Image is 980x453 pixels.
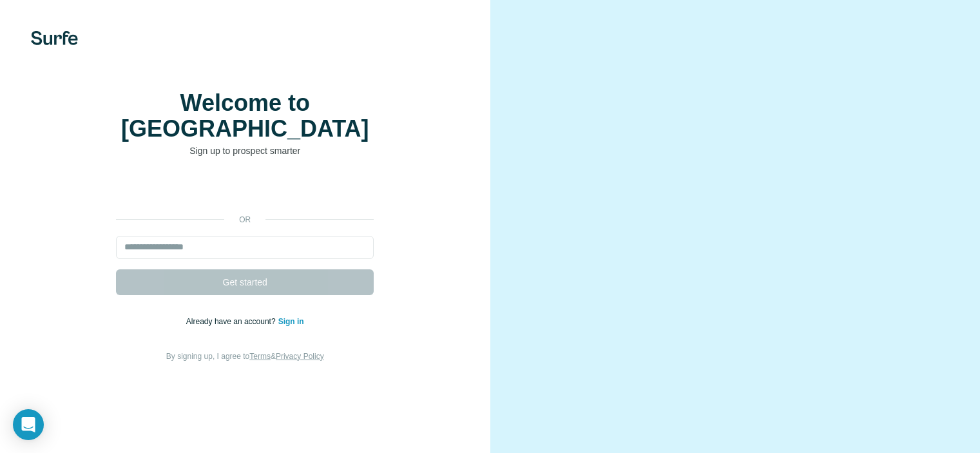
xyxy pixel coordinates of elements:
[278,317,304,326] a: Sign in
[166,352,324,361] span: By signing up, I agree to &
[13,409,44,440] div: Open Intercom Messenger
[224,214,265,226] p: or
[186,317,278,326] span: Already have an account?
[116,144,374,157] p: Sign up to prospect smarter
[249,352,271,361] a: Terms
[116,90,374,142] h1: Welcome to [GEOGRAPHIC_DATA]
[31,31,78,45] img: Surfe's logo
[110,177,380,205] iframe: Bouton "Se connecter avec Google"
[276,352,324,361] a: Privacy Policy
